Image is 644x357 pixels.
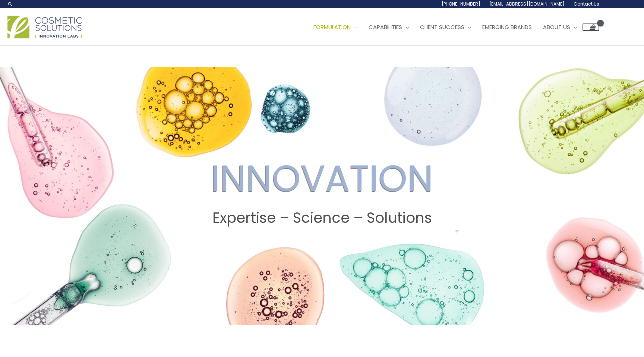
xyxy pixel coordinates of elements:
h2: Expertise – Science – Solutions [7,209,637,227]
span: Capabilities [369,23,402,31]
span: About Us [543,23,570,31]
a: Formulation [308,16,363,38]
span: Client Success [420,23,464,31]
a: View Shopping Cart, empty [583,23,599,31]
a: Client Success [414,16,477,38]
span: Formulation [313,23,351,31]
nav: Site Navigation [302,16,599,38]
img: Cosmetic Solutions Logo [7,16,82,38]
a: Capabilities [363,16,414,38]
h2: INNOVATION [7,157,637,200]
span: [PHONE_NUMBER] [442,1,480,7]
span: [EMAIL_ADDRESS][DOMAIN_NAME] [489,1,565,7]
a: Emerging Brands [477,16,537,38]
span: Contact Us [574,1,599,7]
a: Search icon link [7,1,13,7]
a: About Us [537,16,583,38]
span: Emerging Brands [482,23,532,31]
